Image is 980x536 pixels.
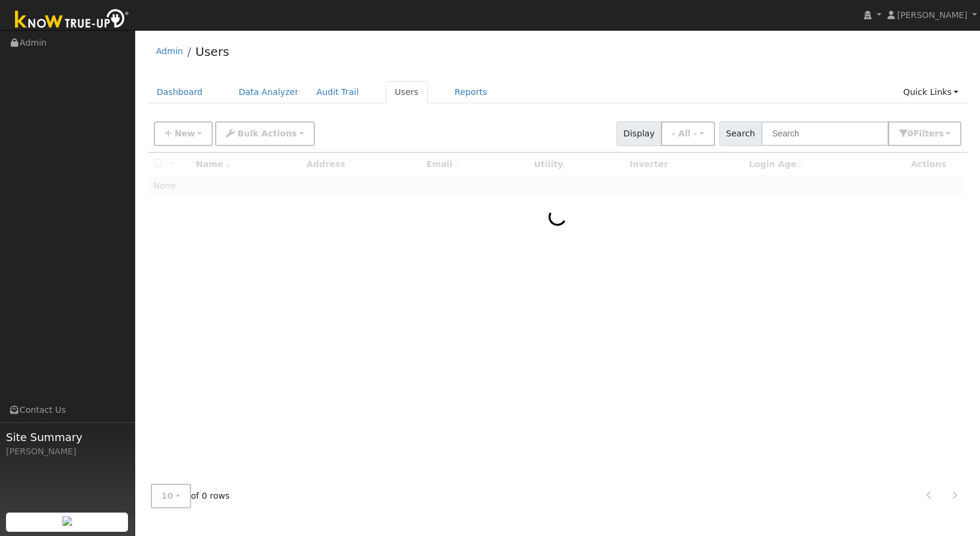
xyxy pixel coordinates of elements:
span: Display [616,121,662,146]
button: New [154,121,213,146]
a: Quick Links [894,81,967,103]
a: Audit Trail [308,81,368,103]
a: Users [195,44,229,59]
a: Data Analyzer [230,81,308,103]
span: s [939,129,943,138]
button: - All - [661,121,715,146]
span: of 0 rows [151,484,230,508]
span: Site Summary [6,429,129,445]
span: 10 [162,491,174,501]
img: Know True-Up [9,7,135,34]
span: Filter [913,129,944,138]
img: retrieve [62,516,72,526]
span: New [174,129,195,138]
button: 10 [151,484,191,508]
a: Users [386,81,428,103]
input: Search [761,121,889,146]
span: [PERSON_NAME] [897,10,967,20]
a: Admin [156,46,183,56]
div: [PERSON_NAME] [6,445,129,458]
span: Search [719,121,762,146]
button: 0Filters [888,121,961,146]
span: Bulk Actions [237,129,297,138]
a: Dashboard [148,81,212,103]
a: Reports [446,81,496,103]
button: Bulk Actions [215,121,314,146]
